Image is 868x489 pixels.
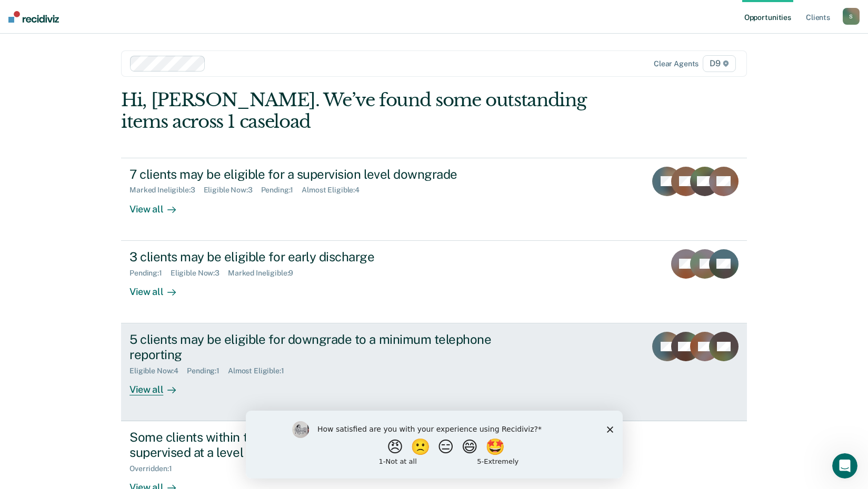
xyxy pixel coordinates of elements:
[129,277,188,298] div: View all
[129,375,188,395] div: View all
[129,464,180,473] div: Overridden : 1
[121,323,747,421] a: 5 clients may be eligible for downgrade to a minimum telephone reportingEligible Now:4Pending:1Al...
[171,269,228,278] div: Eligible Now : 3
[129,186,203,195] div: Marked Ineligible : 3
[129,269,171,278] div: Pending : 1
[187,366,228,375] div: Pending : 1
[129,167,499,182] div: 7 clients may be eligible for a supervision level downgrade
[129,430,499,460] div: Some clients within their first 6 months of supervision are being supervised at a level that does...
[204,186,261,195] div: Eligible Now : 3
[129,195,188,215] div: View all
[121,89,622,133] div: Hi, [PERSON_NAME]. We’ve found some outstanding items across 1 caseload
[703,55,736,72] span: D9
[121,158,747,241] a: 7 clients may be eligible for a supervision level downgradeMarked Ineligible:3Eligible Now:3Pendi...
[843,8,860,25] button: S
[129,366,187,375] div: Eligible Now : 4
[228,366,293,375] div: Almost Eligible : 1
[654,59,699,68] div: Clear agents
[8,11,59,23] img: Recidiviz
[246,411,623,478] iframe: Survey by Kim from Recidiviz
[832,453,857,478] iframe: Intercom live chat
[129,249,499,264] div: 3 clients may be eligible for early discharge
[121,241,747,323] a: 3 clients may be eligible for early dischargePending:1Eligible Now:3Marked Ineligible:9View all
[129,332,499,362] div: 5 clients may be eligible for downgrade to a minimum telephone reporting
[261,186,302,195] div: Pending : 1
[228,269,302,278] div: Marked Ineligible : 9
[302,186,368,195] div: Almost Eligible : 4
